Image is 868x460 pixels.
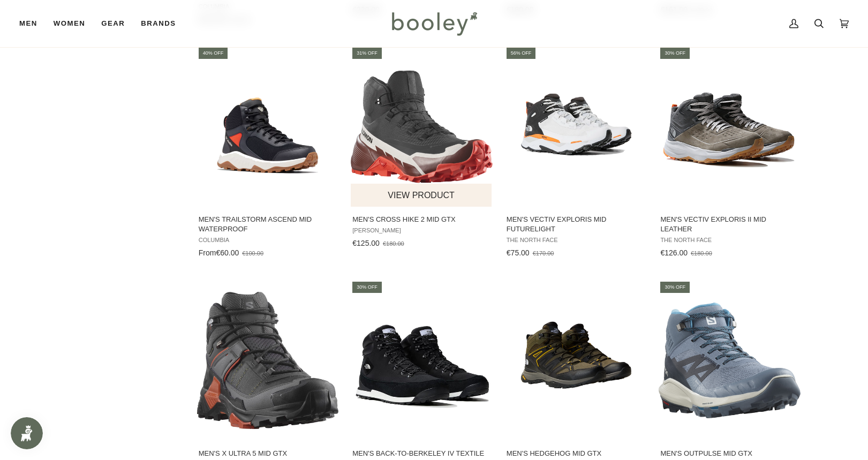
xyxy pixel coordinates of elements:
img: Columbia Men's Trailstorm Ascend Mid Waterproof Black / Super Sonic - Booley Galway [197,56,339,198]
span: Gear [101,18,125,29]
img: The North Face Men's Vectiv Exploris Mid Futurelight TNF White / TNF Black - Booley Galway [505,56,647,198]
a: Men's Cross Hike 2 Mid GTX [351,46,493,252]
div: 30% off [660,282,690,293]
span: Men's Hedgehog Mid GTX [507,449,645,458]
span: €100.00 [242,250,263,257]
img: Salomon Men's Cross Hike 2 Mid GTX Black / Bitter Chocolate / Fiery Red - Booley Galway [351,56,493,198]
img: The North Face Men's Hedgehog Mid GTX New Taupe Green / TNF Black - Booley Galway [505,290,647,432]
span: [PERSON_NAME] [352,227,491,234]
span: Men's Vectiv Exploris Mid FutureLight [507,215,645,234]
div: 31% off [352,48,382,59]
span: Men's Cross Hike 2 Mid GTX [352,215,491,224]
span: The North Face [660,237,799,244]
img: Salomon Men's X Ultra 5 Mid GTX Asphalt / Castlerock / Burnt Ochre - Booley Galway [197,290,339,432]
span: Men's Back-to-Berkeley IV Textile [352,449,491,458]
span: €75.00 [507,248,530,257]
a: Men's Trailstorm Ascend Mid Waterproof [197,46,339,261]
span: €170.00 [533,250,554,257]
span: Men's Trailstorm Ascend Mid Waterproof [199,215,337,234]
button: View product [351,184,492,207]
span: €180.00 [383,240,404,247]
img: The North Face Men's Back-to-Berkeley IV Textile Waterproof TNF Black / TNF White - Booley Galway [351,290,493,432]
a: Men's Vectiv Exploris II Mid Leather [659,46,801,261]
span: Men's OUTPulse Mid GTX [660,449,799,458]
iframe: Button to open loyalty program pop-up [11,417,43,449]
span: Men [19,18,37,29]
div: 30% off [352,282,382,293]
span: The North Face [507,237,645,244]
a: Men's Vectiv Exploris Mid FutureLight [505,46,647,261]
div: 40% off [199,48,228,59]
img: Salomon Men's OUTPulse Mid GTX China Blue / Carbon / Lunar Rock - Booley Galway [659,290,801,432]
span: €180.00 [691,250,712,257]
span: €126.00 [660,248,688,257]
span: Brands [141,18,176,29]
span: Women [54,18,85,29]
span: Men's Vectiv Exploris II Mid Leather [660,215,799,234]
img: The North Face Men's Vectiv Exploris II Mid Leather New Taupe Green / Asphalt Grey - Booley Galway [659,56,801,198]
span: €125.00 [352,239,380,247]
img: Booley [387,8,481,39]
span: Columbia [199,237,337,244]
span: From [199,248,216,257]
span: €60.00 [216,248,239,257]
div: 56% off [507,48,536,59]
div: 30% off [660,48,690,59]
span: Men's X Ultra 5 Mid GTX [199,449,337,458]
